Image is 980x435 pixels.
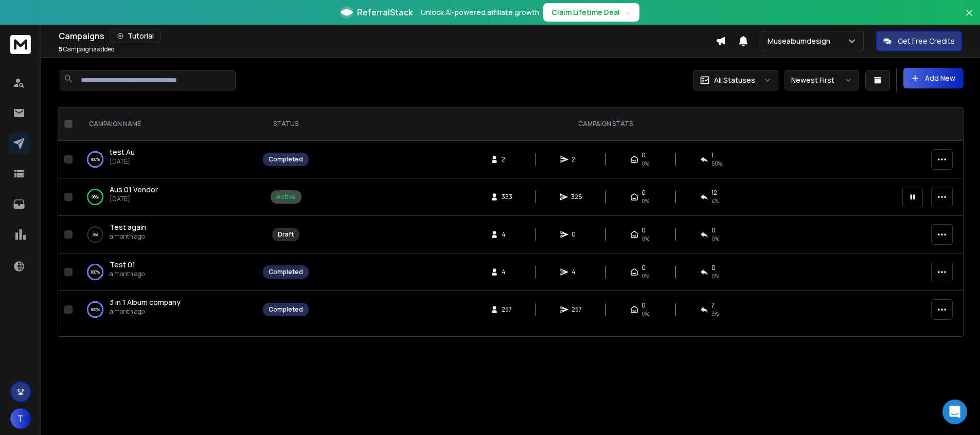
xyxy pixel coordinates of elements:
button: T [10,408,31,429]
td: 100%3 in 1 Album companya month ago [77,291,257,329]
span: 4 % [711,197,719,205]
p: a month ago [110,232,146,241]
td: 98%Aus 01 Vendor[DATE] [77,178,257,216]
span: 0% [711,234,719,243]
p: Musealbumdesign [768,36,834,46]
p: 100 % [91,154,100,165]
p: 100 % [91,267,100,277]
button: Claim Lifetime Deal→ [543,3,639,22]
div: Completed [269,268,303,276]
span: 0 % [711,272,719,280]
a: 3 in 1 Album company [110,297,181,307]
span: 4 [502,230,512,239]
span: 2 [502,155,512,164]
span: 0 [642,226,646,234]
span: 2 [572,155,582,164]
span: 0% [642,197,649,205]
p: 0 % [93,229,98,240]
a: Test again [110,222,146,232]
span: 1 [711,151,714,159]
p: [DATE] [110,157,135,166]
span: 0% [642,272,649,280]
span: Test again [110,222,146,232]
p: a month ago [110,307,181,316]
span: 0 [711,264,716,272]
span: 4 [572,268,582,276]
span: 4 [502,268,512,276]
div: Completed [269,305,303,314]
span: 0% [642,234,649,243]
span: 0 [572,230,582,239]
td: 0%Test againa month ago [77,216,257,253]
span: 3 % [711,310,719,318]
div: Completed [269,155,303,164]
div: Draft [278,230,294,239]
span: 12 [711,189,717,197]
span: 0 [642,264,646,272]
button: Close banner [963,6,976,31]
span: 0 [711,226,716,234]
th: STATUS [257,107,315,141]
span: 328 [571,193,582,201]
button: Tutorial [111,29,161,43]
div: Open Intercom Messenger [942,400,967,424]
span: Aus 01 Vendor [110,185,158,194]
div: Campaigns [59,29,716,43]
th: CAMPAIGN NAME [77,107,257,141]
span: 257 [572,305,582,314]
span: 0% [642,159,649,168]
td: 100%Test 01a month ago [77,253,257,291]
p: All Statuses [714,75,755,85]
span: → [624,7,631,17]
span: 50 % [711,159,722,168]
button: Add New [903,68,964,88]
span: 7 [711,301,715,310]
p: 98 % [92,192,99,202]
td: 100%test Au[DATE] [77,141,257,178]
p: a month ago [110,270,145,278]
span: 0% [642,310,649,318]
a: test Au [110,147,135,157]
span: test Au [110,147,135,157]
span: 0 [642,151,646,159]
span: 5 [59,45,62,53]
a: Test 01 [110,260,135,270]
span: 333 [502,193,512,201]
span: 257 [502,305,512,314]
span: ReferralStack [357,6,413,19]
div: Active [276,193,296,201]
button: Get Free Credits [876,31,962,51]
a: Aus 01 Vendor [110,185,158,195]
p: Campaigns added [59,45,115,53]
button: Newest First [785,70,859,90]
span: 0 [642,301,646,310]
p: [DATE] [110,195,158,203]
span: 0 [642,189,646,197]
p: 100 % [91,304,100,315]
p: Get Free Credits [898,36,955,46]
p: Unlock AI-powered affiliate growth [421,7,539,17]
th: CAMPAIGN STATS [315,107,896,141]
